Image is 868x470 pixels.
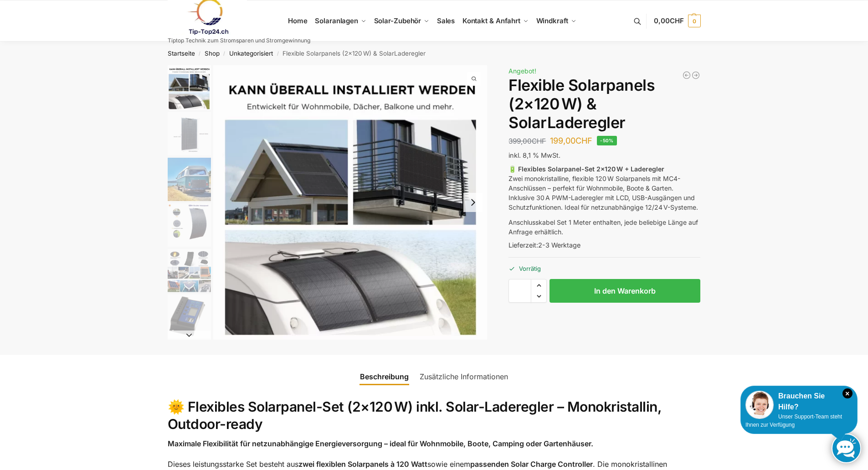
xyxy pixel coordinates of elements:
a: Balkonkraftwerk 1780 Watt mit 4 KWh Zendure Batteriespeicher Notstrom fähig [691,71,700,80]
button: In den Warenkorb [550,279,700,303]
li: 3 / 9 [165,156,211,202]
a: Zusätzliche Informationen [414,366,514,387]
strong: 🔋 Flexibles Solarpanel-Set 2×120 W + Laderegler [508,165,664,173]
span: inkl. 8,1 % MwSt. [508,151,560,159]
li: 7 / 9 [165,339,211,384]
i: Schließen [842,388,853,398]
span: 0 [688,15,701,27]
a: Solar-Zubehör [370,0,433,41]
span: Reduce quantity [531,290,546,302]
p: Anschlusskabel Set 1 Meter enthalten, jede beliebige Länge auf Anfrage erhältlich. [508,217,700,237]
h2: 🌞 Flexibles Solarpanel-Set (2×120 W) inkl. Solar-Laderegler – Monokristallin, Outdoor-ready [168,398,701,433]
h1: Flexible Solarpanels (2×120 W) & SolarLaderegler [508,76,700,132]
img: Flexibel in allen Bereichen [168,249,211,292]
span: Kontakt & Anfahrt [462,16,520,25]
iframe: Sicherer Rahmen für schnelle Bezahlvorgänge [507,308,702,334]
img: Flexibel unendlich viele Einsatzmöglichkeiten [168,158,211,201]
a: Balkonkraftwerk 890/600 Watt bificial Glas/Glas [682,71,691,80]
span: Increase quantity [531,279,546,291]
li: 2 / 9 [165,111,211,156]
span: / [273,50,282,57]
span: CHF [670,16,684,25]
img: Flexibles Solarmodul 120 watt [168,112,211,155]
span: 0,00 [654,16,683,25]
strong: passenden Solar Charge Controller [470,460,593,469]
img: s-l1600 (4) [168,203,211,247]
li: 4 / 9 [165,202,211,248]
a: Flexible Solar Module für Wohnmobile Camping Balkons l960 9 [213,65,488,340]
img: Customer service [745,391,774,419]
span: Windkraft [536,16,568,25]
a: Shop [205,50,220,57]
span: Sales [437,16,455,25]
span: -50% [597,136,617,145]
span: 2-3 Werktage [538,241,580,249]
input: Produktmenge [508,279,531,303]
button: Next slide [463,193,483,212]
span: CHF [575,136,592,145]
span: Solar-Zubehör [374,16,421,25]
li: 5 / 9 [165,248,211,293]
nav: Breadcrumb [151,41,717,65]
img: Flexible Solar Module [168,65,211,110]
p: Zwei monokristalline, flexible 120 W Solarpanels mit MC4-Anschlüssen – perfekt für Wohnmobile, Bo... [508,164,700,212]
a: Unkategorisiert [229,50,273,57]
span: Angebot! [508,67,536,75]
span: Lieferzeit: [508,241,580,249]
span: CHF [532,137,546,145]
bdi: 199,00 [550,136,592,145]
a: Windkraft [532,0,580,41]
a: Solaranlagen [311,0,370,41]
a: 0,00CHF 0 [654,7,700,35]
strong: zwei flexiblen Solarpanels à 120 Watt [298,460,427,469]
a: Sales [433,0,458,41]
img: Laderegeler [168,294,211,338]
span: Solaranlagen [315,16,358,25]
span: / [195,50,205,57]
a: Startseite [168,50,195,57]
button: Next slide [168,331,211,340]
p: Tiptop Technik zum Stromsparen und Stromgewinnung [168,38,310,43]
li: 6 / 9 [165,293,211,339]
a: Kontakt & Anfahrt [458,0,532,41]
span: / [220,50,229,57]
strong: Maximale Flexibilität für netzunabhängige Energieversorgung – ideal für Wohnmobile, Boote, Campin... [168,439,593,448]
li: 1 / 9 [165,65,211,111]
img: Flexible Solar Module [213,65,488,340]
bdi: 399,00 [508,137,546,145]
a: Beschreibung [354,366,414,387]
p: Vorrätig [508,257,700,273]
li: 1 / 9 [213,65,488,340]
div: Brauchen Sie Hilfe? [745,391,853,413]
span: Unser Support-Team steht Ihnen zur Verfügung [745,413,842,428]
